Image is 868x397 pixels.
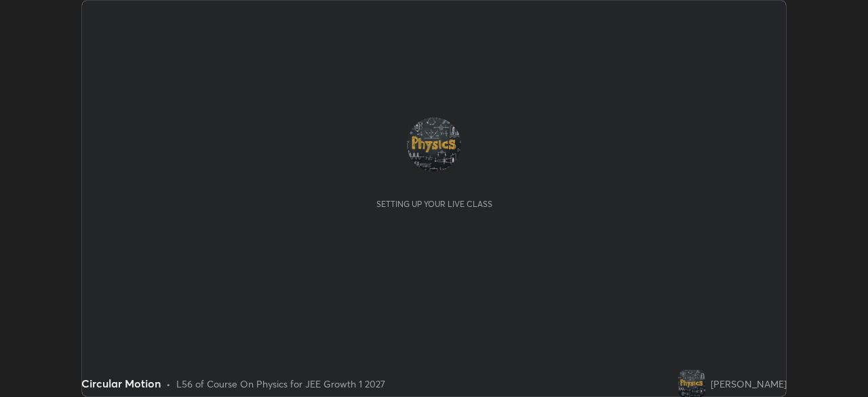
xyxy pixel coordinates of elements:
[407,117,461,172] img: 06912f4de0e0415f89b55fa2d261602c.jpg
[376,199,492,209] div: Setting up your live class
[678,370,705,397] img: 06912f4de0e0415f89b55fa2d261602c.jpg
[81,375,161,392] div: Circular Motion
[176,377,385,391] div: L56 of Course On Physics for JEE Growth 1 2027
[711,377,787,391] div: [PERSON_NAME]
[166,377,171,391] div: •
